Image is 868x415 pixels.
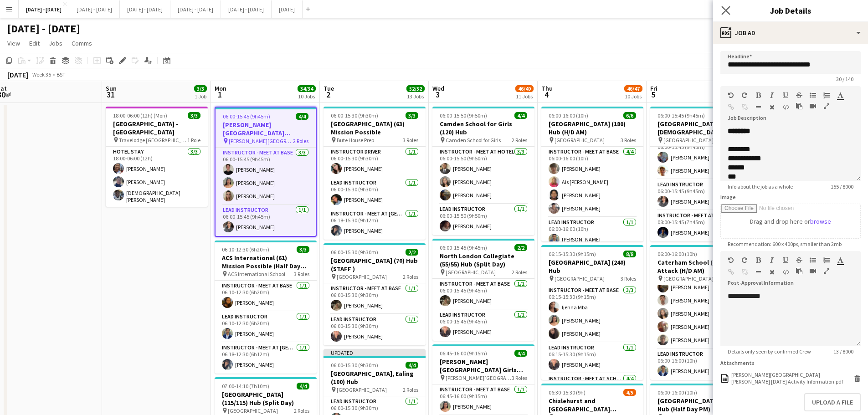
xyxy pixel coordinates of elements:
app-card-role: Lead Instructor1/106:00-16:00 (10h)[PERSON_NAME] [650,349,752,380]
app-card-role: Lead Instructor1/106:00-15:30 (9h30m)[PERSON_NAME] [324,178,426,209]
app-job-card: 06:15-15:30 (9h15m)8/8[GEOGRAPHIC_DATA] (240) Hub [GEOGRAPHIC_DATA]3 RolesInstructor - Meet at Ba... [541,245,643,380]
h3: [GEOGRAPHIC_DATA], Ealing (100) Hub [324,369,426,386]
app-card-role: Instructor - Meet at Base1/106:00-15:45 (9h45m)[PERSON_NAME] [432,279,534,310]
button: [DATE] - [DATE] [170,0,221,18]
app-card-role: Instructor - Meet at [GEOGRAPHIC_DATA]1/106:18-15:30 (9h12m)[PERSON_NAME] [324,209,426,240]
span: Week 35 [30,71,53,78]
app-job-card: 18:00-06:00 (12h) (Mon)3/3[GEOGRAPHIC_DATA] - [GEOGRAPHIC_DATA] Travelodge [GEOGRAPHIC_DATA] [GEO... [106,107,208,207]
div: Updated [324,349,426,356]
span: Edit [29,39,40,47]
span: [GEOGRAPHIC_DATA] [555,275,605,282]
app-card-role: Lead Instructor1/106:15-15:30 (9h15m)[PERSON_NAME] [541,343,643,374]
button: Unordered List [810,256,816,264]
app-card-role: Instructor - Meet at Base3/306:15-15:30 (9h15m)Ijenna Mba[PERSON_NAME][PERSON_NAME] [541,285,643,343]
h3: North London Collegiate (55/55) Hub (Split Day) [432,252,534,268]
app-job-card: 06:00-16:00 (10h)6/6[GEOGRAPHIC_DATA] (180) Hub (H/D AM) [GEOGRAPHIC_DATA]3 RolesInstructor - Mee... [541,107,643,241]
span: 4/4 [514,112,527,119]
div: 10 Jobs [625,93,642,100]
span: 4/4 [514,350,527,357]
h3: [GEOGRAPHIC_DATA] (240) Hub [541,258,643,275]
h3: ACS International (61) Mission Possible (Half Day AM) [215,254,317,270]
span: [PERSON_NAME][GEOGRAPHIC_DATA][PERSON_NAME] [229,138,293,144]
app-job-card: 06:00-15:30 (9h30m)3/3[GEOGRAPHIC_DATA] (63) Mission Possible Bute House Prep3 RolesInstructor Dr... [324,107,426,240]
span: 3/3 [188,112,200,119]
span: 2 Roles [294,407,309,414]
span: 4/5 [623,389,636,396]
span: 1 Role [187,137,200,143]
app-job-card: 06:00-16:00 (10h)6/6Caterham School (170) Time Attack (H/D AM) [GEOGRAPHIC_DATA]2 RolesInstructor... [650,245,752,380]
a: Comms [68,37,96,49]
div: 06:00-15:50 (9h50m)4/4Camden School for Girls (120) Hub Camden School for Girls2 RolesInstructor ... [432,107,534,235]
button: HTML Code [782,103,789,111]
h3: [GEOGRAPHIC_DATA] (115/115) Hub (Split Day) [215,390,317,407]
app-job-card: 06:00-15:45 (9h45m)2/2North London Collegiate (55/55) Hub (Split Day) [GEOGRAPHIC_DATA]2 RolesIns... [432,239,534,341]
span: 31 [104,89,117,100]
span: 3 Roles [403,137,418,143]
button: Paste as plain text [796,102,802,110]
span: 4 [540,89,553,100]
app-job-card: 06:10-12:30 (6h20m)3/3ACS International (61) Mission Possible (Half Day AM) ACS International Sch... [215,241,317,374]
span: 06:00-15:50 (9h50m) [440,112,487,119]
app-card-role: Lead Instructor1/106:00-15:45 (9h45m)[PERSON_NAME] [432,310,534,341]
button: Paste as plain text [796,267,802,275]
button: [DATE] [272,0,303,18]
span: 06:00-16:00 (10h) [549,112,588,119]
button: [DATE] - [DATE] [221,0,272,18]
span: 3 Roles [512,374,527,381]
span: Thu [541,84,553,92]
span: 30 / 140 [829,76,861,82]
app-card-role: Lead Instructor1/106:00-15:45 (9h45m)[PERSON_NAME] [650,179,752,210]
h3: Chislehurst and [GEOGRAPHIC_DATA] (130/130) Hub (split day) [541,397,643,413]
app-card-role: Instructor - Meet at [GEOGRAPHIC_DATA]1/106:18-12:30 (6h12m)[PERSON_NAME] [215,343,317,374]
span: 06:30-15:30 (9h) [549,389,586,396]
button: Underline [782,256,789,264]
span: 18:00-06:00 (12h) (Mon) [113,112,167,119]
span: 2 Roles [293,138,308,144]
app-card-role: Instructor - Meet at Base2/206:00-15:45 (9h45m)[PERSON_NAME][PERSON_NAME] [650,135,752,179]
span: Recommendation: 600 x 400px, smaller than 2mb [720,241,849,247]
span: 06:45-16:00 (9h15m) [440,350,487,357]
app-card-role: Instructor - Meet at Base4/406:00-16:00 (10h)[PERSON_NAME]Ais [PERSON_NAME][PERSON_NAME][PERSON_N... [541,147,643,217]
app-card-role: Instructor - Meet at Base3/306:00-15:45 (9h45m)[PERSON_NAME][PERSON_NAME][PERSON_NAME] [216,148,316,205]
span: [GEOGRAPHIC_DATA] [228,407,278,414]
span: 8/8 [623,251,636,257]
button: Text Color [837,92,843,99]
span: 2 Roles [403,386,418,393]
app-card-role: Lead Instructor1/106:10-12:30 (6h20m)[PERSON_NAME] [215,312,317,343]
button: HTML Code [782,268,789,276]
app-card-role: Instructor - Meet at School1/108:00-15:45 (7h45m)[PERSON_NAME] [650,210,752,241]
span: 4/4 [296,113,308,120]
app-card-role: Instructor - Meet at Base1/106:10-12:30 (6h20m)[PERSON_NAME] [215,281,317,312]
div: [DATE] [7,70,28,79]
button: [DATE] - [DATE] [69,0,120,18]
app-card-role: Hotel Stay3/318:00-06:00 (12h)[PERSON_NAME][PERSON_NAME][DEMOGRAPHIC_DATA][PERSON_NAME] [106,147,208,207]
span: 06:00-16:00 (10h) [657,251,697,257]
app-card-role: Lead Instructor1/106:00-15:50 (9h50m)[PERSON_NAME] [432,204,534,235]
button: Ordered List [823,256,830,264]
span: 06:00-16:00 (10h) [657,389,697,396]
app-card-role: Lead Instructor1/106:00-15:30 (9h30m)[PERSON_NAME] [324,314,426,345]
button: Unordered List [810,92,816,99]
span: 06:00-15:45 (9h45m) [223,113,270,120]
button: Bold [755,92,761,99]
span: [GEOGRAPHIC_DATA] [555,137,605,143]
span: [PERSON_NAME][GEOGRAPHIC_DATA] for Girls [446,374,512,381]
span: Fri [650,84,657,92]
button: Insert video [810,267,816,275]
app-card-role: Lead Instructor1/106:00-15:45 (9h45m)[PERSON_NAME] [216,205,316,236]
span: View [7,39,20,47]
button: Italic [769,256,775,264]
div: 06:00-15:30 (9h30m)2/2[GEOGRAPHIC_DATA] (70) Hub (STAFF ) [GEOGRAPHIC_DATA]2 RolesInstructor - Me... [324,243,426,345]
button: Text Color [837,256,843,264]
button: Horizontal Line [755,268,761,276]
button: Insert video [810,102,816,110]
a: Jobs [45,37,66,49]
span: Travelodge [GEOGRAPHIC_DATA] [GEOGRAPHIC_DATA] [119,137,187,143]
span: 2/2 [514,244,527,251]
div: 13 Jobs [407,93,424,100]
h1: [DATE] - [DATE] [7,22,80,36]
button: Clear Formatting [769,103,775,111]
